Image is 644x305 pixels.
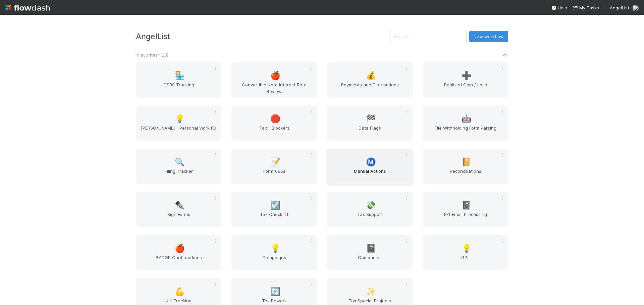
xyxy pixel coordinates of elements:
[366,244,376,253] span: 📓
[234,125,314,138] span: Tax - Blockers
[139,168,219,181] span: Filing Tracker
[136,52,168,58] span: *Favorites* ( 23 )
[462,115,472,123] span: 🤖
[327,192,413,227] a: 💸Tax Support
[330,81,410,95] span: Payments and Distributions
[231,62,317,97] a: 🍎Convertible Note Interest Rate Review
[366,201,376,210] span: 💸
[462,201,472,210] span: 📓
[330,168,410,181] span: Manual Actions
[366,287,376,296] span: ✨
[5,2,50,13] img: logo-inverted-e16ddd16eac7371096b0.svg
[139,125,219,138] span: [PERSON_NAME] - Personal Work FD
[425,254,505,268] span: GPs
[231,192,317,227] a: ☑️Tax Checklist
[136,105,221,141] a: 💡[PERSON_NAME] - Personal Work FD
[270,158,280,166] span: 📝
[366,158,376,166] span: Ⓜ️
[270,201,280,210] span: ☑️
[573,4,599,11] a: My Tasks
[610,5,629,10] span: AngelList
[175,201,185,210] span: ✒️
[425,81,505,95] span: Realized Gain / Loss
[270,287,280,296] span: 🔄
[270,244,280,253] span: 💡
[136,62,221,97] a: 🏪QSBS Tracking
[425,125,505,138] span: File Withholding Form Parsing
[139,81,219,95] span: QSBS Tracking
[234,81,314,95] span: Convertible Note Interest Rate Review
[573,5,599,10] span: My Tasks
[175,287,185,296] span: 💪
[270,115,280,123] span: 🛑
[469,31,508,42] button: New workflow
[270,71,280,80] span: 🍎
[423,149,508,184] a: 📔Reconciliations
[136,32,389,41] h3: AngelList
[175,244,185,253] span: 🍎
[231,149,317,184] a: 📝Form1065s
[551,4,567,11] div: Help
[136,192,221,227] a: ✒️Sign Forms
[234,211,314,224] span: Tax Checklist
[425,211,505,224] span: K-1 Email Processing
[330,254,410,268] span: Companies
[327,149,413,184] a: Ⓜ️Manual Actions
[423,192,508,227] a: 📓K-1 Email Processing
[330,125,410,138] span: Data Flags
[327,105,413,141] a: 🏁Data Flags
[231,235,317,270] a: 💡Campaigns
[425,168,505,181] span: Reconciliations
[366,115,376,123] span: 🏁
[423,105,508,141] a: 🤖File Withholding Form Parsing
[330,211,410,224] span: Tax Support
[462,244,472,253] span: 💡
[234,168,314,181] span: Form1065s
[462,71,472,80] span: ➕
[136,149,221,184] a: 🔍Filing Tracker
[327,62,413,97] a: 💰Payments and Distributions
[462,158,472,166] span: 📔
[389,31,467,42] input: Search...
[139,254,219,268] span: BYOGP Confirmations
[136,235,221,270] a: 🍎BYOGP Confirmations
[366,71,376,80] span: 💰
[234,254,314,268] span: Campaigns
[632,5,639,11] img: avatar_37569647-1c78-4889-accf-88c08d42a236.png
[175,115,185,123] span: 💡
[327,235,413,270] a: 📓Companies
[175,71,185,80] span: 🏪
[175,158,185,166] span: 🔍
[423,62,508,97] a: ➕Realized Gain / Loss
[231,105,317,141] a: 🛑Tax - Blockers
[423,235,508,270] a: 💡GPs
[139,211,219,224] span: Sign Forms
